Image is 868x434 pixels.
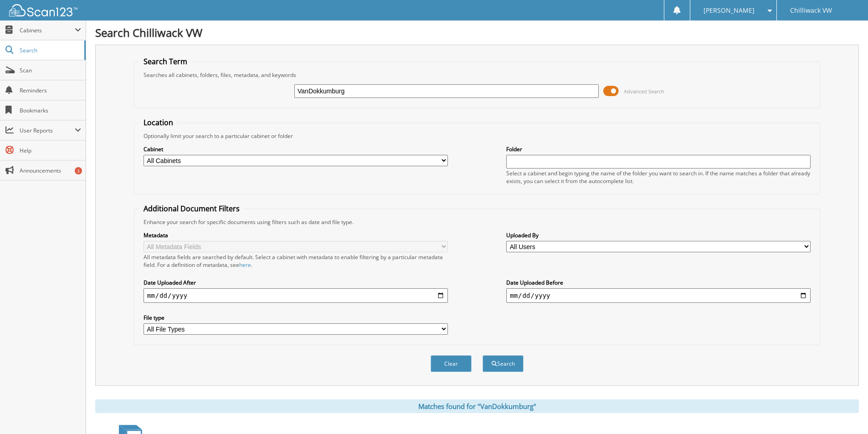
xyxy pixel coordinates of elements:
[139,56,192,66] legend: Search Term
[483,355,524,372] button: Search
[139,218,815,226] div: Enhance your search for specific documents using filters such as date and file type.
[624,88,664,95] span: Advanced Search
[75,167,82,174] div: 3
[144,145,448,153] label: Cabinet
[139,204,244,214] legend: Additional Document Filters
[144,279,448,286] label: Date Uploaded After
[139,132,815,140] div: Optionally limit your search to a particular cabinet or folder
[20,167,81,174] span: Announcements
[506,279,811,286] label: Date Uploaded Before
[144,314,448,322] label: File type
[144,253,448,269] div: All metadata fields are searched by default. Select a cabinet with metadata to enable filtering b...
[20,107,81,114] span: Bookmarks
[144,231,448,239] label: Metadata
[144,288,448,303] input: start
[95,399,859,413] div: Matches found for "VanDokkumburg"
[9,4,77,16] img: scan123-logo-white.svg
[139,71,815,79] div: Searches all cabinets, folders, files, metadata, and keywords
[506,169,811,185] div: Select a cabinet and begin typing the name of the folder you want to search in. If the name match...
[506,231,811,239] label: Uploaded By
[239,261,251,269] a: here
[506,288,811,303] input: end
[20,127,75,134] span: User Reports
[431,355,472,372] button: Clear
[790,8,832,13] span: Chilliwack VW
[20,46,80,54] span: Search
[20,66,81,74] span: Scan
[20,147,81,154] span: Help
[95,25,859,40] h1: Search Chilliwack VW
[20,26,75,34] span: Cabinets
[506,145,811,153] label: Folder
[20,87,81,94] span: Reminders
[139,117,178,128] legend: Location
[704,8,755,13] span: [PERSON_NAME]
